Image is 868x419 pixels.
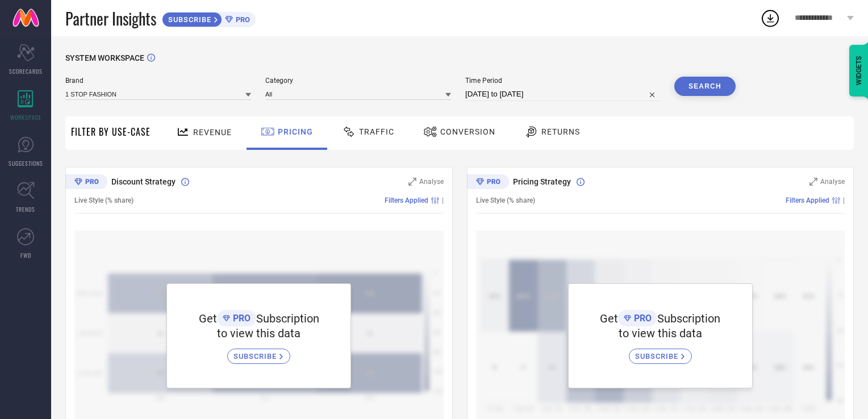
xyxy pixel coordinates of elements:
[786,196,829,204] span: Filters Applied
[843,196,845,204] span: |
[619,326,702,340] span: to view this data
[359,127,394,136] span: Traffic
[256,312,319,325] span: Subscription
[760,8,781,28] div: Open download list
[419,178,444,186] span: Analyse
[20,251,31,259] span: FWD
[278,127,313,136] span: Pricing
[629,340,692,364] a: SUBSCRIBE
[809,178,817,186] svg: Zoom
[657,312,720,325] span: Subscription
[16,205,35,213] span: TRENDS
[820,178,845,186] span: Analyse
[541,127,580,136] span: Returns
[193,128,232,137] span: Revenue
[65,174,107,191] div: Premium
[465,77,660,85] span: Time Period
[65,53,144,62] span: SYSTEM WORKSPACE
[71,125,151,139] span: Filter By Use-Case
[408,178,416,186] svg: Zoom
[440,127,495,136] span: Conversion
[162,15,214,24] span: SUBSCRIBE
[600,312,618,325] span: Get
[465,87,660,101] input: Select time period
[65,77,251,85] span: Brand
[385,196,428,204] span: Filters Applied
[265,77,451,85] span: Category
[10,113,41,121] span: WORKSPACE
[230,313,251,324] span: PRO
[9,159,43,167] span: SUGGESTIONS
[442,196,444,204] span: |
[476,196,535,204] span: Live Style (% share)
[513,177,571,186] span: Pricing Strategy
[227,340,290,364] a: SUBSCRIBE
[635,352,681,361] span: SUBSCRIBE
[674,77,736,96] button: Search
[631,313,652,324] span: PRO
[74,196,133,204] span: Live Style (% share)
[467,174,509,191] div: Premium
[162,9,256,27] a: SUBSCRIBEPRO
[65,7,156,30] span: Partner Insights
[233,352,279,361] span: SUBSCRIBE
[199,312,217,325] span: Get
[217,326,301,340] span: to view this data
[111,177,176,186] span: Discount Strategy
[9,67,43,76] span: SCORECARDS
[233,15,250,24] span: PRO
